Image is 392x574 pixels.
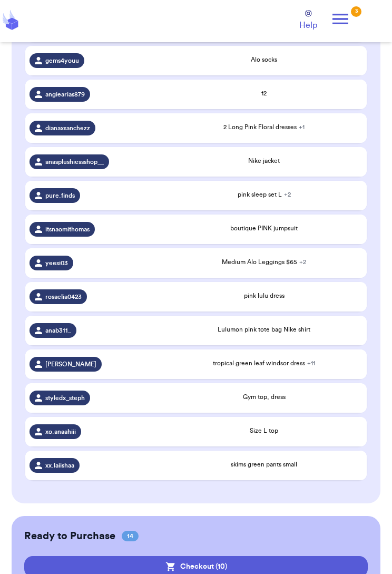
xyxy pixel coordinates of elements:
span: + 2 [299,259,306,265]
span: angiearias879 [45,90,85,99]
span: Size L top [250,427,278,434]
span: rosaelia0423 [45,293,82,301]
div: 3 [351,6,361,17]
span: xo.anaahiii [45,427,76,436]
a: Help [299,10,317,32]
span: + 1 [299,124,305,130]
span: pink lulu dress [244,293,285,299]
span: Lulumon pink tote bag Nike shirt [218,326,310,333]
span: pink sleep set L [238,191,291,198]
span: xx.laiishaa [45,461,74,470]
span: boutique PINK jumpsuit [230,225,298,231]
span: Medium Alo Leggings $65 [222,259,306,265]
span: gems4youu [45,56,79,65]
span: + 11 [307,360,315,366]
span: + 2 [284,191,291,198]
span: [PERSON_NAME] [45,360,96,368]
span: Alo socks [251,56,277,63]
span: tropical green leaf windsor dress [213,360,315,366]
span: Gym top, dress [243,394,286,400]
span: yeesi03 [45,259,68,267]
span: pure.finds [45,191,75,200]
span: styledx_steph [45,394,85,402]
span: Help [299,19,317,32]
span: anab311_ [45,326,71,335]
span: 14 [122,531,139,541]
span: 2 Long Pink Floral dresses [223,124,305,130]
span: Nike jacket [248,158,280,164]
span: itsnaomithomas [45,225,90,234]
h2: Ready to Purchase [24,529,115,543]
span: skims green pants small [231,461,297,468]
span: dianaxsanchezz [45,124,90,132]
span: anasplushiessshop__ [45,158,104,166]
span: 12 [261,90,267,96]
